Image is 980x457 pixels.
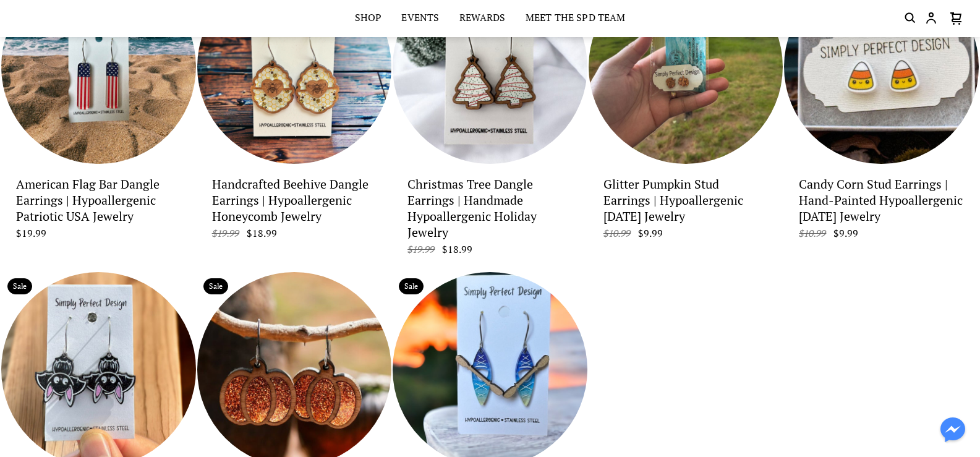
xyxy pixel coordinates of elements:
p: American Flag Bar Dangle Earrings | Hypoallergenic Patriotic USA Jewelry [16,176,181,224]
a: Meet the SPD Team [526,10,626,27]
a: Handcrafted Beehive Dangle Earrings | Hypoallergenic Honeycomb Jewelry $19.99 $18.99 [212,174,377,240]
a: Christmas Tree Dangle Earrings | Handmade Hypoallergenic Holiday Jewelry $19.99 $18.99 [407,174,573,256]
span: $19.99 [212,226,244,240]
span: $18.99 [247,226,277,240]
p: Candy Corn Stud Earrings | Hand-Painted Hypoallergenic Halloween Jewelry [799,176,964,224]
span: $19.99 [407,242,440,256]
p: Glitter Pumpkin Stud Earrings | Hypoallergenic Halloween Jewelry [603,176,769,224]
p: Handcrafted Beehive Dangle Earrings | Hypoallergenic Honeycomb Jewelry [212,176,377,224]
span: $9.99 [833,226,858,240]
span: $10.99 [603,226,636,240]
a: American Flag Bar Dangle Earrings | Hypoallergenic Patriotic USA Jewelry $19.99 [16,174,181,240]
a: Rewards [459,10,506,27]
p: Christmas Tree Dangle Earrings | Handmade Hypoallergenic Holiday Jewelry [407,176,573,241]
span: $19.99 [16,226,46,240]
span: $18.99 [442,242,472,256]
a: Glitter Pumpkin Stud Earrings | Hypoallergenic [DATE] Jewelry $10.99 $9.99 [603,174,769,240]
a: Events [401,10,439,27]
button: Customer account [924,11,939,27]
span: $10.99 [799,226,831,240]
a: Shop [355,10,382,27]
a: Candy Corn Stud Earrings | Hand-Painted Hypoallergenic [DATE] Jewelry $10.99 $9.99 [799,174,964,240]
span: $9.99 [638,226,663,240]
button: Search [903,11,918,27]
button: Cart icon [945,11,968,27]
